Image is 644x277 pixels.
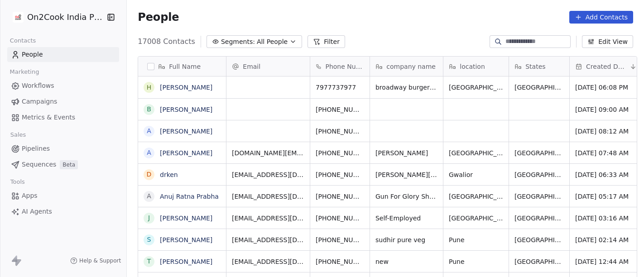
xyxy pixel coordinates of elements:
span: broadway burgers / KO fried chicken [375,83,437,92]
a: People [7,47,119,62]
span: [PHONE_NUMBER] [316,170,364,179]
span: AI Agents [22,207,52,216]
a: [PERSON_NAME] [160,128,212,135]
span: [PERSON_NAME][GEOGRAPHIC_DATA] [375,170,437,179]
span: Metrics & Events [22,113,75,122]
div: Email [226,57,310,76]
a: [PERSON_NAME] [160,258,212,265]
span: company name [386,62,436,71]
div: Created Date [570,57,640,76]
span: Created Date [586,62,628,71]
span: Apps [22,191,38,201]
span: People [138,10,179,24]
span: [DATE] 12:44 AM [575,257,635,266]
span: [DOMAIN_NAME][EMAIL_ADDRESS][DOMAIN_NAME] [232,148,304,158]
span: Pune [449,257,503,266]
div: States [509,57,569,76]
div: B [147,105,151,114]
span: [GEOGRAPHIC_DATA] [449,214,503,223]
span: [EMAIL_ADDRESS][DOMAIN_NAME] [232,214,304,223]
a: Metrics & Events [7,110,119,125]
span: Beta [60,160,78,169]
span: Gwalior [449,170,503,179]
a: [PERSON_NAME] [160,149,212,157]
span: [GEOGRAPHIC_DATA] [514,148,564,158]
span: People [22,50,43,59]
span: Contacts [6,34,40,48]
span: [GEOGRAPHIC_DATA] [449,148,503,158]
span: [GEOGRAPHIC_DATA] [514,170,564,179]
a: [PERSON_NAME] [160,84,212,91]
span: location [460,62,485,71]
span: [DATE] 07:48 AM [575,148,635,158]
span: Workflows [22,81,54,91]
span: Phone Number [325,62,364,71]
span: [GEOGRAPHIC_DATA] [514,192,564,201]
div: company name [370,57,443,76]
span: Tools [6,175,29,189]
span: Pune [449,235,503,244]
div: A [147,148,152,158]
span: Help & Support [79,257,121,264]
span: [PHONE_NUMBER] [316,105,364,114]
div: S [147,235,151,244]
span: Email [243,62,260,71]
span: 17008 Contacts [138,36,195,47]
span: [EMAIL_ADDRESS][DOMAIN_NAME] [232,257,304,266]
span: [PERSON_NAME] [375,148,437,158]
div: H [147,83,152,92]
span: Marketing [6,65,43,79]
span: Self-Employed [375,214,437,223]
div: J [148,213,150,223]
span: [PHONE_NUMBER] [316,192,364,201]
span: [DATE] 02:14 AM [575,235,635,244]
span: Sequences [22,160,56,169]
span: States [525,62,545,71]
span: [EMAIL_ADDRESS][DOMAIN_NAME] [232,235,304,244]
span: Segments: [221,37,255,47]
span: [PHONE_NUMBER] [316,235,364,244]
span: [DATE] 06:08 PM [575,83,635,92]
div: A [147,126,152,136]
span: Gun For Glory Shooting [GEOGRAPHIC_DATA], [GEOGRAPHIC_DATA] [375,192,437,201]
span: [GEOGRAPHIC_DATA] [449,192,503,201]
div: Full Name [138,57,226,76]
a: [PERSON_NAME] [160,106,212,113]
span: [GEOGRAPHIC_DATA] [514,257,564,266]
button: Filter [308,35,345,48]
a: AI Agents [7,204,119,219]
a: Campaigns [7,94,119,109]
button: Edit View [582,35,633,48]
a: [PERSON_NAME] [160,215,212,222]
span: [DATE] 06:33 AM [575,170,635,179]
span: [PHONE_NUMBER] [316,257,364,266]
span: [GEOGRAPHIC_DATA] [514,83,564,92]
span: [DATE] 03:16 AM [575,214,635,223]
div: Phone Number [310,57,370,76]
a: Apps [7,188,119,203]
span: [GEOGRAPHIC_DATA] [514,235,564,244]
span: [PHONE_NUMBER] [316,148,364,158]
a: [PERSON_NAME] [160,236,212,244]
a: Pipelines [7,141,119,156]
button: Add Contacts [569,11,633,24]
a: drken [160,171,178,178]
span: [GEOGRAPHIC_DATA] [449,83,503,92]
span: Pipelines [22,144,50,153]
span: [EMAIL_ADDRESS][DOMAIN_NAME] [232,192,304,201]
span: sudhir pure veg [375,235,437,244]
div: T [147,257,151,266]
span: Full Name [169,62,201,71]
div: location [443,57,509,76]
span: [GEOGRAPHIC_DATA] [514,214,564,223]
a: Anuj Ratna Prabha [160,193,219,200]
span: [PHONE_NUMBER] [316,214,364,223]
span: Sales [6,128,30,142]
span: [PHONE_NUMBER] [316,127,364,136]
span: 7977737977 [316,83,364,92]
div: A [147,191,152,201]
span: All People [257,37,288,47]
span: [DATE] 09:00 AM [575,105,635,114]
div: d [147,170,152,179]
a: Help & Support [70,257,121,264]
